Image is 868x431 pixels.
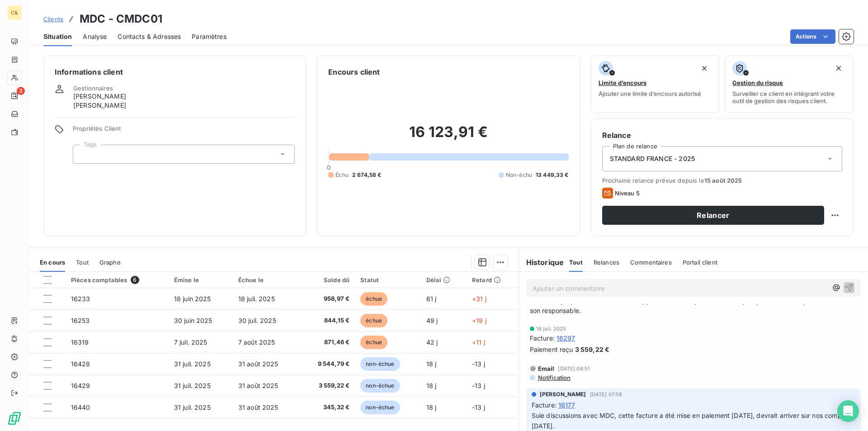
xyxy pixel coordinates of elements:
[615,189,640,197] span: Niveau 5
[594,259,619,266] span: Relances
[43,32,72,41] span: Situation
[360,276,415,284] div: Statut
[610,154,695,163] span: STANDARD FRANCE - 2025
[73,92,126,101] span: [PERSON_NAME]
[71,360,90,368] span: 16428
[472,295,486,303] span: +31 j
[558,366,590,371] span: [DATE] 08:51
[352,171,382,179] span: 2 674,58 €
[328,66,380,77] h6: Encours client
[118,32,181,41] span: Contacts & Adresses
[80,150,88,158] input: Ajouter une valeur
[360,357,400,371] span: non-échue
[7,89,21,103] a: 3
[71,403,90,411] span: 16440
[602,130,842,141] h6: Relance
[557,333,576,343] span: 16297
[305,276,349,284] div: Solde dû
[305,360,349,369] span: 9 544,79 €
[519,257,564,268] h6: Historique
[472,338,485,346] span: +11 j
[575,345,610,354] span: 3 559,22 €
[328,123,568,150] h2: 16 123,91 €
[305,381,349,390] span: 3 559,22 €
[174,276,227,284] div: Émise le
[472,360,485,368] span: -13 j
[238,403,278,411] span: 31 août 2025
[131,276,139,284] span: 6
[426,360,437,368] span: 18 j
[71,295,90,303] span: 16233
[327,164,330,171] span: 0
[43,14,63,24] a: Clients
[599,90,701,97] span: Ajouter une limite d’encours autorisé
[305,294,349,303] span: 958,97 €
[472,276,513,284] div: Retard
[174,295,211,303] span: 18 juin 2025
[305,403,349,412] span: 345,32 €
[238,382,278,389] span: 31 août 2025
[174,360,211,368] span: 31 juil. 2025
[426,403,437,411] span: 18 j
[426,382,437,389] span: 18 j
[591,55,720,113] button: Limite d’encoursAjouter une limite d’encours autorisé
[360,401,400,414] span: non-échue
[569,259,583,266] span: Tout
[360,314,387,327] span: échue
[537,374,571,381] span: Notification
[837,400,859,422] div: Open Intercom Messenger
[725,55,854,113] button: Gestion du risqueSurveiller ce client en intégrant votre outil de gestion des risques client.
[538,365,555,372] span: Email
[238,317,276,324] span: 30 juil. 2025
[540,390,586,398] span: [PERSON_NAME]
[71,317,90,324] span: 16253
[530,333,555,343] span: Facture :
[73,125,295,137] span: Propriétés Client
[73,85,113,92] span: Gestionnaires
[99,259,121,266] span: Graphe
[790,29,835,44] button: Actions
[7,411,22,426] img: Logo LeanPay
[683,259,717,266] span: Portail client
[55,66,295,77] h6: Informations client
[360,292,387,306] span: échue
[426,295,437,303] span: 61 j
[532,400,557,410] span: Facture :
[238,295,275,303] span: 18 juil. 2025
[71,276,163,284] div: Pièces comptables
[360,379,400,393] span: non-échue
[732,79,783,86] span: Gestion du risque
[76,259,89,266] span: Tout
[7,5,22,20] div: C&
[426,317,438,324] span: 49 j
[590,392,623,397] span: [DATE] 07:58
[472,403,485,411] span: -13 j
[426,338,438,346] span: 42 j
[472,317,486,324] span: +19 j
[558,400,576,410] span: 16177
[506,171,532,179] span: Non-échu
[532,412,853,430] span: Suie discussions avec MDC, cette facture a été mise en paiement [DATE], devrait arriver sur nos c...
[192,32,226,41] span: Paramètres
[732,90,846,104] span: Surveiller ce client en intégrant votre outil de gestion des risques client.
[17,87,25,95] span: 3
[174,382,211,389] span: 31 juil. 2025
[80,11,162,27] h3: MDC - CMDC01
[174,317,212,324] span: 30 juin 2025
[530,296,857,315] span: facture reçue, en cours de traitement, pas de date de paiement à indiquer pour le moment, elle va...
[536,326,566,332] span: 18 juil. 2025
[472,382,485,389] span: -13 j
[630,259,672,266] span: Commentaires
[40,259,65,266] span: En cours
[599,79,646,86] span: Limite d’encours
[530,345,573,354] span: Paiement reçu
[174,403,211,411] span: 31 juil. 2025
[73,101,126,110] span: [PERSON_NAME]
[536,171,569,179] span: 13 449,33 €
[602,206,824,225] button: Relancer
[426,276,461,284] div: Délai
[43,15,63,23] span: Clients
[238,338,275,346] span: 7 août 2025
[335,171,349,179] span: Échu
[238,276,294,284] div: Échue le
